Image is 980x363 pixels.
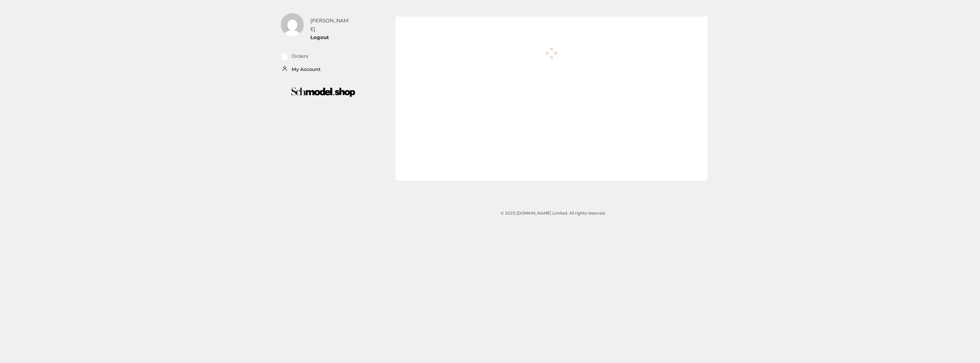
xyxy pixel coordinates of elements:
[277,83,370,102] img: boutique-logo.png
[292,53,308,60] a: Orders
[310,34,329,40] a: Logout
[292,66,321,73] a: My Account
[310,16,351,33] div: [PERSON_NAME]
[415,210,691,216] div: © 2025 [DOMAIN_NAME] Limited. All rights reserved.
